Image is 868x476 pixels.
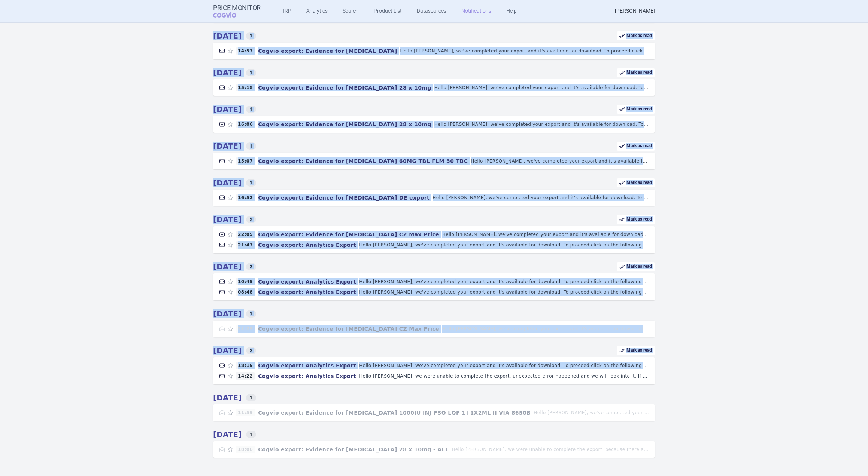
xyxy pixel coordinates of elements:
[255,84,434,91] h4: Cogvio export: Evidence for [MEDICAL_DATA] 28 x 10mg
[213,393,242,402] strong: [DATE]
[236,409,255,416] span: 11:59
[359,362,649,369] p: Hello [PERSON_NAME], we've completed your export and it's available for download. To proceed clic...
[213,309,242,318] strong: [DATE]
[246,179,256,187] span: 1
[617,178,655,187] a: Mark as read
[213,142,242,151] strong: [DATE]
[246,431,256,438] span: 1
[213,4,261,18] a: Price MonitorCOGVIO
[246,310,256,318] span: 1
[255,241,359,249] h4: Cogvio export: Analytics Export
[246,216,256,223] span: 2
[617,346,655,355] a: Mark as read
[213,31,242,40] strong: [DATE]
[236,446,255,453] span: 18:06
[213,12,247,18] span: COGVIO
[433,194,649,201] p: Hello [PERSON_NAME], we've completed your export and it's available for download. To proceed clic...
[442,325,649,333] p: Hello [PERSON_NAME], we've completed your export and it's available for download. To proceed clic...
[236,278,255,285] span: 10:45
[255,231,442,238] h4: Cogvio export: Evidence for [MEDICAL_DATA] CZ Max Price
[255,194,433,201] h4: Cogvio export: Evidence for [MEDICAL_DATA] DE export
[434,84,649,91] p: Hello [PERSON_NAME], we've completed your export and it's available for download. To proceed clic...
[255,278,359,285] h4: Cogvio export: Analytics Export
[255,288,359,296] h4: Cogvio export: Analytics Export
[246,347,256,354] span: 2
[246,32,256,40] span: 1
[255,121,434,128] h4: Cogvio export: Evidence for [MEDICAL_DATA] 28 x 10mg
[236,241,255,249] span: 21:47
[246,69,256,76] span: 1
[359,372,649,380] p: Hello [PERSON_NAME], we were unable to complete the export, unexpected error happened and we will...
[471,157,649,165] p: Hello [PERSON_NAME], we've completed your export and it's available for download. To proceed clic...
[255,47,400,55] h4: Cogvio export: Evidence for [MEDICAL_DATA]
[442,231,649,238] p: Hello [PERSON_NAME], we've completed your export and it's available for download. To proceed clic...
[617,105,655,114] a: Mark as read
[255,325,442,333] h4: Cogvio export: Evidence for [MEDICAL_DATA] CZ Max Price
[213,346,242,355] strong: [DATE]
[255,372,359,380] h4: Cogvio export: Analytics Export
[246,263,256,270] span: 2
[617,68,655,77] a: Mark as read
[213,4,261,12] strong: Price Monitor
[213,430,242,439] strong: [DATE]
[246,106,256,113] span: 1
[236,231,255,238] span: 22:05
[246,142,256,150] span: 1
[213,215,242,224] strong: [DATE]
[617,262,655,271] a: Mark as read
[213,178,242,187] strong: [DATE]
[213,68,242,77] strong: [DATE]
[236,288,255,296] span: 08:48
[236,121,255,128] span: 16:06
[236,372,255,380] span: 14:22
[452,446,649,453] p: Hello [PERSON_NAME], we were unable to complete the export, because there are some problems in so...
[359,241,649,249] p: Hello [PERSON_NAME], we've completed your export and it's available for download. To proceed clic...
[213,262,242,271] strong: [DATE]
[246,394,256,401] span: 1
[236,157,255,165] span: 15:07
[236,47,255,55] span: 14:57
[236,325,255,333] span: 21:25
[236,194,255,201] span: 16:52
[236,84,255,91] span: 15:18
[255,409,534,416] h4: Cogvio export: Evidence for [MEDICAL_DATA] 1000IU INJ PSO LQF 1+1X2ML II VIA 8650B
[534,409,649,416] p: Hello [PERSON_NAME], we've completed your export and it's available for download. To proceed clic...
[255,362,359,369] h4: Cogvio export: Analytics Export
[617,31,655,40] a: Mark as read
[359,278,649,285] p: Hello [PERSON_NAME], we've completed your export and it's available for download. To proceed clic...
[617,215,655,224] a: Mark as read
[255,446,452,453] h4: Cogvio export: Evidence for [MEDICAL_DATA] 28 x 10mg - ALL
[236,362,255,369] span: 18:15
[255,157,471,165] h4: Cogvio export: Evidence for [MEDICAL_DATA] 60MG TBL FLM 30 TBC
[434,121,649,128] p: Hello [PERSON_NAME], we've completed your export and it's available for download. To proceed clic...
[617,142,655,151] a: Mark as read
[359,288,649,296] p: Hello [PERSON_NAME], we've completed your export and it's available for download. To proceed clic...
[213,105,242,114] strong: [DATE]
[400,47,649,55] p: Hello [PERSON_NAME], we've completed your export and it's available for download. To proceed clic...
